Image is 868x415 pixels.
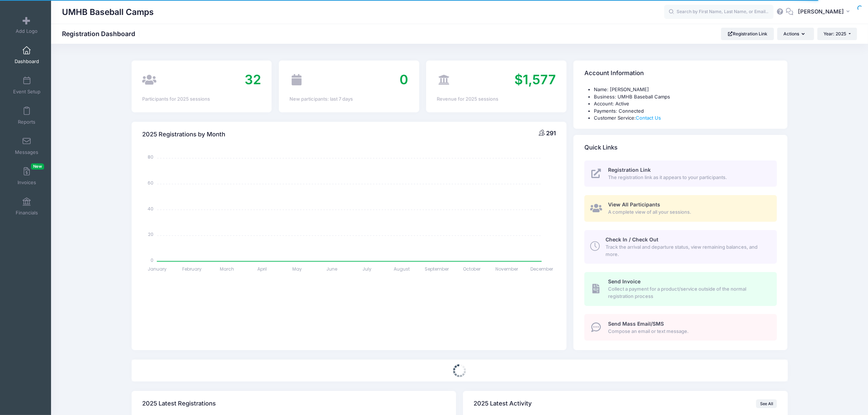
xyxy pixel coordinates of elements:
span: Send Invoice [608,278,641,284]
span: The registration link as it appears to your participants. [608,174,769,181]
tspan: January [148,265,167,272]
span: Financials [16,210,38,216]
button: [PERSON_NAME] [793,4,857,20]
tspan: May [292,265,301,272]
span: 291 [546,129,556,137]
a: Send Invoice Collect a payment for a product/service outside of the normal registration process [584,272,777,306]
tspan: 80 [148,154,153,160]
a: Dashboard [9,42,44,68]
h1: Registration Dashboard [62,30,141,38]
div: Revenue for 2025 sessions [437,96,556,103]
span: Send Mass Email/SMS [608,321,664,327]
span: Registration Link [608,167,651,173]
span: [PERSON_NAME] [798,8,844,16]
input: Search by First Name, Last Name, or Email... [664,5,774,19]
span: Check In / Check Out [606,236,658,243]
a: Financials [9,194,44,219]
span: 32 [245,71,261,88]
h4: Account Information [584,63,644,84]
span: Add Logo [16,28,38,34]
span: Reports [18,119,35,125]
span: Invoices [17,179,36,186]
a: Contact Us [636,115,661,121]
tspan: 40 [148,205,153,212]
a: View All Participants A complete view of all your sessions. [584,195,777,222]
span: Year: 2025 [824,31,846,36]
span: Messages [15,149,38,155]
tspan: April [257,265,267,272]
a: Add Logo [9,12,44,38]
h4: Quick Links [584,137,618,158]
tspan: February [182,265,202,272]
span: Compose an email or text message. [608,328,769,335]
span: Event Setup [13,89,40,95]
button: Year: 2025 [817,28,857,40]
span: $1,577 [514,71,556,88]
h4: 2025 Registrations by Month [142,124,225,145]
li: Customer Service: [594,115,777,122]
button: Actions [777,28,814,40]
span: Collect a payment for a product/service outside of the normal registration process [608,286,769,300]
a: Event Setup [9,73,44,98]
tspan: March [220,265,234,272]
a: Send Mass Email/SMS Compose an email or text message. [584,314,777,341]
tspan: November [495,265,518,272]
tspan: August [394,265,410,272]
tspan: 60 [148,180,153,186]
span: Track the arrival and departure status, view remaining balances, and more. [606,244,768,258]
li: Name: [PERSON_NAME] [594,86,777,93]
a: Reports [9,103,44,128]
span: View All Participants [608,201,660,207]
a: InvoicesNew [9,163,44,189]
span: Dashboard [15,58,39,65]
li: Payments: Connected [594,108,777,115]
tspan: 0 [151,257,153,263]
a: Messages [9,133,44,159]
tspan: July [362,265,371,272]
div: Participants for 2025 sessions [142,96,261,103]
h4: 2025 Latest Activity [474,393,532,414]
tspan: October [463,265,481,272]
span: New [31,163,44,170]
h1: UMHB Baseball Camps [62,4,154,20]
span: 0 [400,71,408,88]
tspan: June [326,265,337,272]
tspan: December [530,265,553,272]
span: A complete view of all your sessions. [608,209,769,216]
tspan: September [425,265,449,272]
tspan: 20 [148,231,153,237]
h4: 2025 Latest Registrations [142,393,216,414]
li: Account: Active [594,100,777,108]
a: See All [756,399,777,408]
a: Registration Link The registration link as it appears to your participants. [584,160,777,187]
li: Business: UMHB Baseball Camps [594,93,777,101]
div: New participants: last 7 days [289,96,408,103]
a: Registration Link [721,28,774,40]
a: Check In / Check Out Track the arrival and departure status, view remaining balances, and more. [584,230,777,264]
